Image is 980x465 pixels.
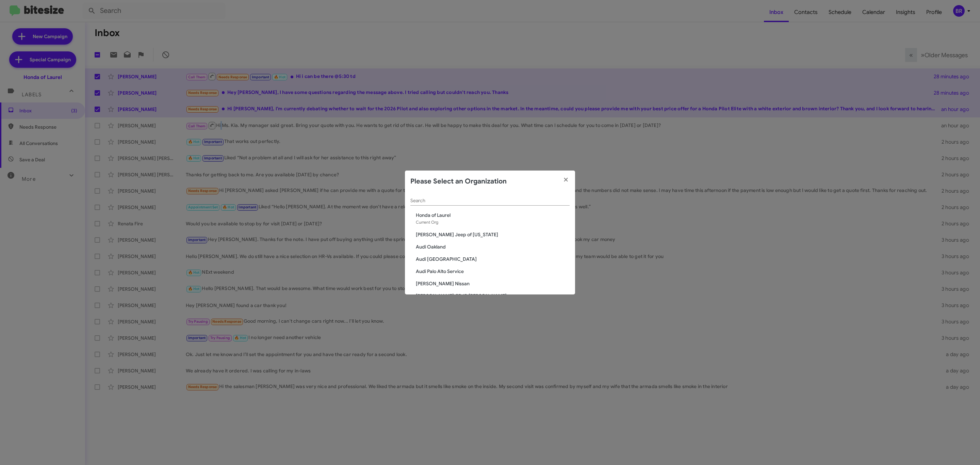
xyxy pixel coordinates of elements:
[416,220,438,225] span: Current Org
[416,268,570,275] span: Audi Palo Alto Service
[416,280,570,287] span: [PERSON_NAME] Nissan
[416,212,570,219] span: Honda of Laurel
[416,292,570,299] span: [PERSON_NAME] CDJR [PERSON_NAME]
[410,176,507,187] h2: Please Select an Organization
[416,243,570,250] span: Audi Oakland
[416,231,570,238] span: [PERSON_NAME] Jeep of [US_STATE]
[416,256,570,262] span: Audi [GEOGRAPHIC_DATA]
